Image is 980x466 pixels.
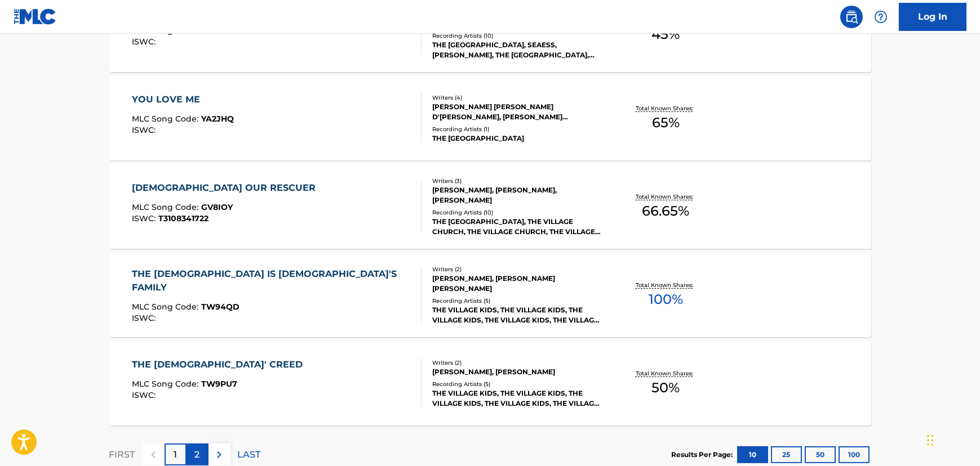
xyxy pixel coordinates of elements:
[109,164,871,249] a: [DEMOGRAPHIC_DATA] OUR RESCUERMLC Song Code:GV8IOYISWC:T3108341722Writers (3)[PERSON_NAME], [PERS...
[212,448,226,461] img: right
[432,380,602,388] div: Recording Artists ( 5 )
[927,423,934,457] div: Drag
[432,102,602,122] div: [PERSON_NAME] [PERSON_NAME] D'[PERSON_NAME], [PERSON_NAME] [PERSON_NAME] [PERSON_NAME]
[870,6,892,28] div: Help
[109,76,871,160] a: YOU LOVE MEMLC Song Code:YA2JHQISWC:Writers (4)[PERSON_NAME] [PERSON_NAME] D'[PERSON_NAME], [PERS...
[432,125,602,133] div: Recording Artists ( 1 )
[432,297,602,305] div: Recording Artists ( 5 )
[132,213,158,223] span: ISWC :
[899,3,966,31] a: Log In
[839,446,870,463] button: 100
[924,412,980,466] iframe: Chat Widget
[201,202,233,212] span: GV8IOY
[432,367,602,377] div: [PERSON_NAME], [PERSON_NAME]
[636,369,696,378] p: Total Known Shares:
[432,217,602,237] div: THE [GEOGRAPHIC_DATA], THE VILLAGE CHURCH, THE VILLAGE CHURCH, THE VILLAGE CHURCH, THE VILLAGE CH...
[636,192,696,201] p: Total Known Shares:
[771,446,802,463] button: 25
[845,10,858,24] img: search
[432,185,602,205] div: [PERSON_NAME], [PERSON_NAME], [PERSON_NAME]
[651,378,680,398] span: 50 %
[132,125,158,135] span: ISWC :
[672,450,736,460] p: Results Per Page:
[432,208,602,217] div: Recording Artists ( 10 )
[432,93,602,102] div: Writers ( 4 )
[132,358,308,371] div: THE [DEMOGRAPHIC_DATA]' CREED
[132,390,158,400] span: ISWC :
[132,379,201,389] span: MLC Song Code :
[432,40,602,60] div: THE [GEOGRAPHIC_DATA], SEAESS, [PERSON_NAME], THE [GEOGRAPHIC_DATA], THE VILLAGE CHURCH, THE VILL...
[201,302,240,312] span: TW94QD
[195,448,200,461] p: 2
[636,281,696,289] p: Total Known Shares:
[432,32,602,40] div: Recording Artists ( 10 )
[132,202,201,212] span: MLC Song Code :
[132,302,201,312] span: MLC Song Code :
[14,8,57,25] img: MLC Logo
[737,446,768,463] button: 10
[109,448,135,461] p: FIRST
[432,133,602,144] div: THE [GEOGRAPHIC_DATA]
[636,104,696,113] p: Total Known Shares:
[432,359,602,367] div: Writers ( 2 )
[158,213,209,223] span: T3108341722
[132,93,234,106] div: YOU LOVE ME
[238,448,261,461] p: LAST
[109,341,871,425] a: THE [DEMOGRAPHIC_DATA]' CREEDMLC Song Code:TW9PU7ISWC:Writers (2)[PERSON_NAME], [PERSON_NAME]Reco...
[432,177,602,185] div: Writers ( 3 )
[652,113,680,133] span: 65 %
[805,446,836,463] button: 50
[432,305,602,325] div: THE VILLAGE KIDS, THE VILLAGE KIDS, THE VILLAGE KIDS, THE VILLAGE KIDS, THE VILLAGE KIDS
[132,114,201,124] span: MLC Song Code :
[432,274,602,294] div: [PERSON_NAME], [PERSON_NAME] [PERSON_NAME]
[642,201,689,221] span: 66.65 %
[874,10,888,24] img: help
[174,448,177,461] p: 1
[649,289,683,310] span: 100 %
[132,313,158,323] span: ISWC :
[651,24,680,44] span: 45 %
[432,388,602,409] div: THE VILLAGE KIDS, THE VILLAGE KIDS, THE VILLAGE KIDS, THE VILLAGE KIDS, THE VILLAGE KIDS
[840,6,863,28] a: Public Search
[432,265,602,274] div: Writers ( 2 )
[132,37,158,47] span: ISWC :
[109,253,871,337] a: THE [DEMOGRAPHIC_DATA] IS [DEMOGRAPHIC_DATA]'S FAMILYMLC Song Code:TW94QDISWC:Writers (2)[PERSON_...
[201,379,237,389] span: TW9PU7
[132,267,412,294] div: THE [DEMOGRAPHIC_DATA] IS [DEMOGRAPHIC_DATA]'S FAMILY
[201,114,234,124] span: YA2JHQ
[132,181,321,195] div: [DEMOGRAPHIC_DATA] OUR RESCUER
